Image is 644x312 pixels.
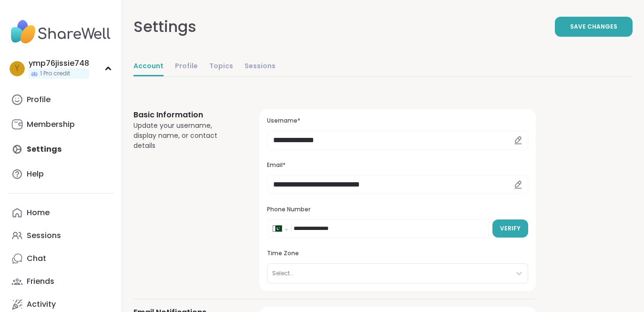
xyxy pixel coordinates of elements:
span: 1 Pro credit [40,70,70,78]
h3: Username* [267,117,528,125]
a: Home [8,201,114,224]
button: Save Changes [555,17,633,37]
div: Help [27,169,44,179]
div: Activity [27,299,56,310]
h3: Time Zone [267,250,528,258]
span: y [15,62,20,75]
div: Friends [27,276,54,287]
h3: Basic Information [133,109,236,121]
div: Update your username, display name, or contact details [133,121,236,151]
button: Verify [492,219,528,238]
h3: Phone Number [267,206,528,214]
a: Friends [8,270,114,293]
div: ymp76jissie748 [29,58,89,69]
div: Home [27,208,50,218]
div: Profile [27,94,51,105]
span: Save Changes [570,22,617,31]
a: Help [8,163,114,186]
a: Sessions [245,57,276,76]
a: Account [133,57,164,76]
div: Chat [27,253,46,264]
a: Profile [175,57,198,76]
a: Profile [8,88,114,111]
a: Membership [8,113,114,136]
div: Settings [133,15,196,38]
img: ShareWell Nav Logo [8,15,114,49]
a: Sessions [8,224,114,247]
a: Chat [8,247,114,270]
a: Topics [209,57,233,76]
span: Verify [500,224,521,233]
h3: Email* [267,161,528,169]
div: Sessions [27,230,61,241]
div: Membership [27,119,75,130]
